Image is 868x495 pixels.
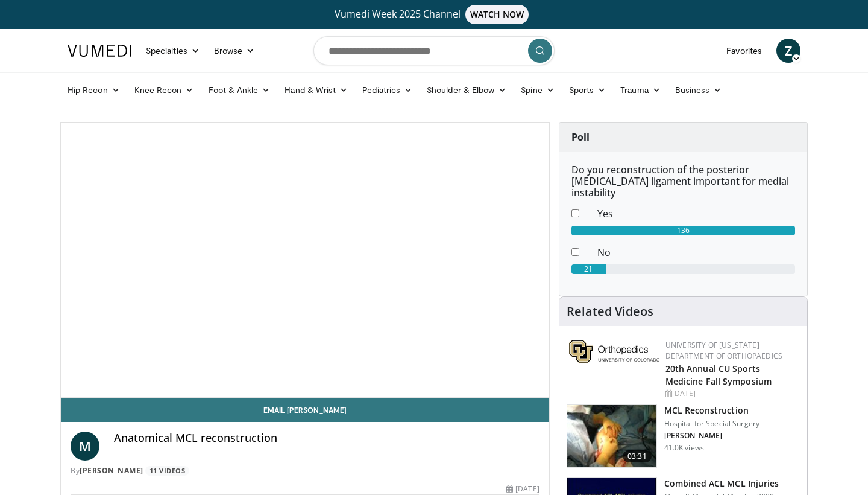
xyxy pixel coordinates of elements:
a: Email [PERSON_NAME] [61,398,549,422]
a: Hand & Wrist [277,78,355,102]
a: Knee Recon [127,78,201,102]
a: Favorites [719,39,769,63]
img: VuMedi Logo [68,45,131,57]
dd: Yes [588,206,804,221]
a: Trauma [613,78,668,102]
a: Pediatrics [355,78,420,102]
div: 136 [571,226,795,235]
img: Marx_MCL_100004569_3.jpg.150x105_q85_crop-smart_upscale.jpg [567,405,656,468]
a: 20th Annual CU Sports Medicine Fall Symposium [665,363,772,387]
a: Sports [562,78,614,102]
a: Hip Recon [60,78,127,102]
img: 355603a8-37da-49b6-856f-e00d7e9307d3.png.150x105_q85_autocrop_double_scale_upscale_version-0.2.png [569,340,659,363]
strong: Poll [571,130,590,144]
a: 11 Videos [145,466,189,476]
a: 03:31 MCL Reconstruction Hospital for Special Surgery [PERSON_NAME] 41.0K views [567,404,800,468]
div: By [71,465,539,476]
p: Hospital for Special Surgery [664,419,759,429]
a: Browse [207,39,262,63]
input: Search topics, interventions [313,36,555,65]
a: University of [US_STATE] Department of Orthopaedics [665,340,782,361]
div: [DATE] [665,388,797,399]
a: Specialties [139,39,207,63]
a: Vumedi Week 2025 ChannelWATCH NOW [69,5,799,24]
video-js: Video Player [61,123,549,398]
h3: MCL Reconstruction [664,404,759,417]
dd: No [588,245,804,260]
a: Shoulder & Elbow [420,78,514,102]
a: [PERSON_NAME] [80,465,143,476]
a: Z [776,39,800,63]
div: [DATE] [506,484,539,494]
span: WATCH NOW [465,5,529,24]
div: 21 [571,264,606,274]
h4: Related Videos [567,304,653,319]
h4: Anatomical MCL reconstruction [114,432,539,445]
a: Foot & Ankle [201,78,278,102]
a: M [71,432,99,461]
span: 03:31 [623,450,652,462]
p: 41.0K views [664,443,704,453]
h6: Do you reconstruction of the posterior [MEDICAL_DATA] ligament important for medial instability [571,164,795,199]
p: [PERSON_NAME] [664,431,759,441]
a: Business [668,78,729,102]
a: Spine [514,78,561,102]
h3: Combined ACL MCL Injuries [664,477,779,490]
